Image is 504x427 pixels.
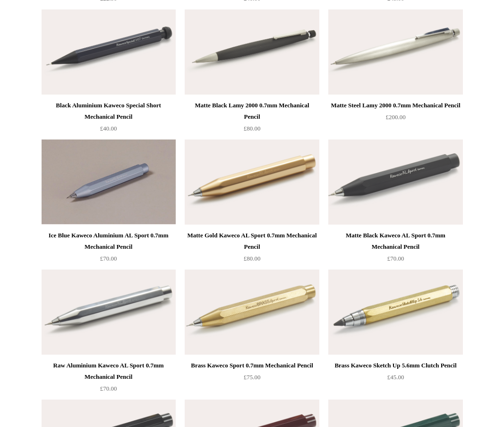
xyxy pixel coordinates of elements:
[100,125,117,132] span: £40.00
[185,360,319,399] a: Brass Kaweco Sport 0.7mm Mechanical Pencil £75.00
[244,374,261,381] span: £75.00
[331,100,460,111] div: Matte Steel Lamy 2000 0.7mm Mechanical Pencil
[185,270,319,355] a: Brass Kaweco Sport 0.7mm Mechanical Pencil Brass Kaweco Sport 0.7mm Mechanical Pencil
[328,360,462,399] a: Brass Kaweco Sketch Up 5.6mm Clutch Pencil £45.00
[100,255,117,262] span: £70.00
[185,230,319,269] a: Matte Gold Kaweco AL Sport 0.7mm Mechanical Pencil £80.00
[42,360,176,399] a: Raw Aluminium Kaweco AL Sport 0.7mm Mechanical Pencil £70.00
[44,230,173,253] div: Ice Blue Kaweco Aluminium AL Sport 0.7mm Mechanical Pencil
[42,9,176,95] a: Black Aluminium Kaweco Special Short Mechanical Pencil Black Aluminium Kaweco Special Short Mecha...
[44,360,173,383] div: Raw Aluminium Kaweco AL Sport 0.7mm Mechanical Pencil
[328,270,462,355] a: Brass Kaweco Sketch Up 5.6mm Clutch Pencil Brass Kaweco Sketch Up 5.6mm Clutch Pencil
[100,385,117,392] span: £70.00
[244,255,261,262] span: £80.00
[185,9,319,95] img: Matte Black Lamy 2000 0.7mm Mechanical Pencil
[42,270,176,355] img: Raw Aluminium Kaweco AL Sport 0.7mm Mechanical Pencil
[187,100,316,122] div: Matte Black Lamy 2000 0.7mm Mechanical Pencil
[42,100,176,139] a: Black Aluminium Kaweco Special Short Mechanical Pencil £40.00
[328,270,462,355] img: Brass Kaweco Sketch Up 5.6mm Clutch Pencil
[328,230,462,269] a: Matte Black Kaweco AL Sport 0.7mm Mechanical Pencil £70.00
[42,139,176,225] img: Ice Blue Kaweco Aluminium AL Sport 0.7mm Mechanical Pencil
[42,9,176,95] img: Black Aluminium Kaweco Special Short Mechanical Pencil
[185,9,319,95] a: Matte Black Lamy 2000 0.7mm Mechanical Pencil Matte Black Lamy 2000 0.7mm Mechanical Pencil
[187,360,316,371] div: Brass Kaweco Sport 0.7mm Mechanical Pencil
[328,100,462,139] a: Matte Steel Lamy 2000 0.7mm Mechanical Pencil £200.00
[328,9,462,95] img: Matte Steel Lamy 2000 0.7mm Mechanical Pencil
[331,360,460,371] div: Brass Kaweco Sketch Up 5.6mm Clutch Pencil
[328,9,462,95] a: Matte Steel Lamy 2000 0.7mm Mechanical Pencil Matte Steel Lamy 2000 0.7mm Mechanical Pencil
[331,230,460,253] div: Matte Black Kaweco AL Sport 0.7mm Mechanical Pencil
[185,100,319,139] a: Matte Black Lamy 2000 0.7mm Mechanical Pencil £80.00
[42,270,176,355] a: Raw Aluminium Kaweco AL Sport 0.7mm Mechanical Pencil Raw Aluminium Kaweco AL Sport 0.7mm Mechani...
[42,139,176,225] a: Ice Blue Kaweco Aluminium AL Sport 0.7mm Mechanical Pencil Ice Blue Kaweco Aluminium AL Sport 0.7...
[187,230,316,253] div: Matte Gold Kaweco AL Sport 0.7mm Mechanical Pencil
[185,139,319,225] img: Matte Gold Kaweco AL Sport 0.7mm Mechanical Pencil
[328,139,462,225] img: Matte Black Kaweco AL Sport 0.7mm Mechanical Pencil
[44,100,173,122] div: Black Aluminium Kaweco Special Short Mechanical Pencil
[185,270,319,355] img: Brass Kaweco Sport 0.7mm Mechanical Pencil
[42,230,176,269] a: Ice Blue Kaweco Aluminium AL Sport 0.7mm Mechanical Pencil £70.00
[387,255,404,262] span: £70.00
[244,125,261,132] span: £80.00
[328,139,462,225] a: Matte Black Kaweco AL Sport 0.7mm Mechanical Pencil Matte Black Kaweco AL Sport 0.7mm Mechanical ...
[185,139,319,225] a: Matte Gold Kaweco AL Sport 0.7mm Mechanical Pencil Matte Gold Kaweco AL Sport 0.7mm Mechanical Pe...
[385,113,405,121] span: £200.00
[387,374,404,381] span: £45.00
